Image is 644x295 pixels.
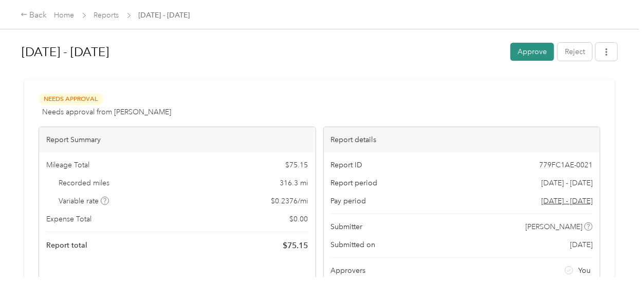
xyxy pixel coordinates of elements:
button: Reject [558,43,592,61]
span: Expense Total [46,214,91,224]
span: Approvers [331,265,366,276]
span: [DATE] - [DATE] [139,10,190,21]
span: Go to pay period [541,196,593,206]
span: You [579,265,591,276]
span: Mileage Total [46,160,89,170]
span: [PERSON_NAME] [526,221,583,232]
span: $ 75.15 [283,239,308,252]
span: 316.3 mi [280,178,308,188]
span: [DATE] - [DATE] [541,178,593,188]
span: Report total [46,240,87,251]
span: Needs Approval [39,93,103,105]
span: [DATE] [570,239,593,250]
span: Recorded miles [59,178,110,188]
span: Submitted on [331,239,376,250]
span: Submitter [331,221,363,232]
span: Variable rate [59,196,109,206]
a: Reports [94,11,119,20]
span: Report period [331,178,378,188]
span: 779FC1AE-0021 [539,160,593,170]
span: $ 0.00 [290,214,308,224]
h1: Aug 1 - 31, 2025 [22,40,503,64]
span: Report ID [331,160,363,170]
div: Report Summary [39,127,316,152]
span: Needs approval from [PERSON_NAME] [42,107,171,117]
a: Home [54,11,75,20]
button: Approve [510,43,554,61]
div: Report details [324,127,600,152]
div: Back [21,9,47,22]
span: $ 75.15 [286,160,308,170]
iframe: Everlance-gr Chat Button Frame [586,237,644,295]
span: $ 0.2376 / mi [271,196,308,206]
span: Pay period [331,196,366,206]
